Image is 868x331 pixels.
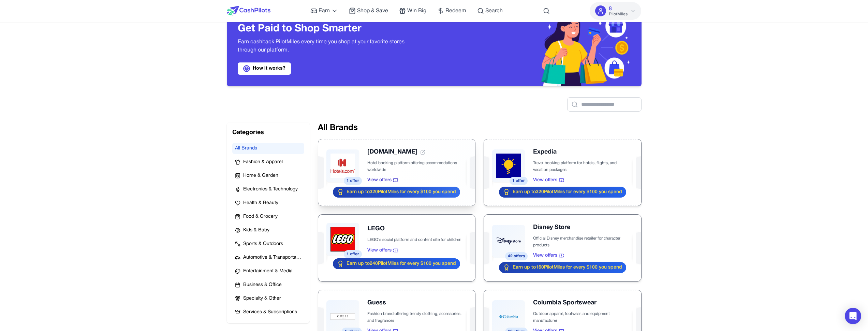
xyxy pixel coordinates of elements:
[477,7,503,15] a: Search
[485,7,503,15] span: Search
[609,5,612,13] span: 8
[243,200,278,206] span: Health & Beauty
[232,211,304,222] button: Food & Grocery
[445,7,466,15] span: Redeem
[407,7,426,15] span: Win Big
[232,170,304,181] button: Home & Garden
[357,7,388,15] span: Shop & Save
[238,23,423,35] h3: Get Paid to Shop Smarter
[243,213,278,220] span: Food & Grocery
[232,128,304,138] h2: Categories
[319,7,330,15] span: Earn
[232,266,304,277] button: Entertainment & Media
[437,7,466,15] a: Redeem
[318,123,642,133] h2: All Brands
[232,252,304,263] button: Automotive & Transportation
[590,2,641,20] button: 8PilotMiles
[238,38,423,54] p: Earn cashback PilotMiles every time you shop at your favorite stores through our platform.
[243,241,283,247] span: Sports & Outdoors
[232,293,304,304] button: Specialty & Other
[434,11,642,86] img: Header decoration
[609,12,628,17] span: PilotMiles
[243,254,301,261] span: Automotive & Transportation
[232,279,304,290] button: Business & Office
[310,7,338,15] a: Earn
[232,157,304,168] button: Fashion & Apparel
[243,295,281,302] span: Specialty & Other
[243,186,298,193] span: Electronics & Technology
[399,7,426,15] a: Win Big
[243,227,269,234] span: Kids & Baby
[243,159,283,165] span: Fashion & Apparel
[243,309,297,316] span: Services & Subscriptions
[243,172,278,179] span: Home & Garden
[232,198,304,208] button: Health & Beauty
[238,62,291,75] a: How it works?
[243,268,293,275] span: Entertainment & Media
[227,6,270,16] img: CashPilots Logo
[243,282,282,288] span: Business & Office
[232,307,304,318] button: Services & Subscriptions
[232,184,304,195] button: Electronics & Technology
[232,143,304,154] button: All Brands
[232,225,304,236] button: Kids & Baby
[845,308,861,324] div: Open Intercom Messenger
[349,7,388,15] a: Shop & Save
[232,239,304,249] button: Sports & Outdoors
